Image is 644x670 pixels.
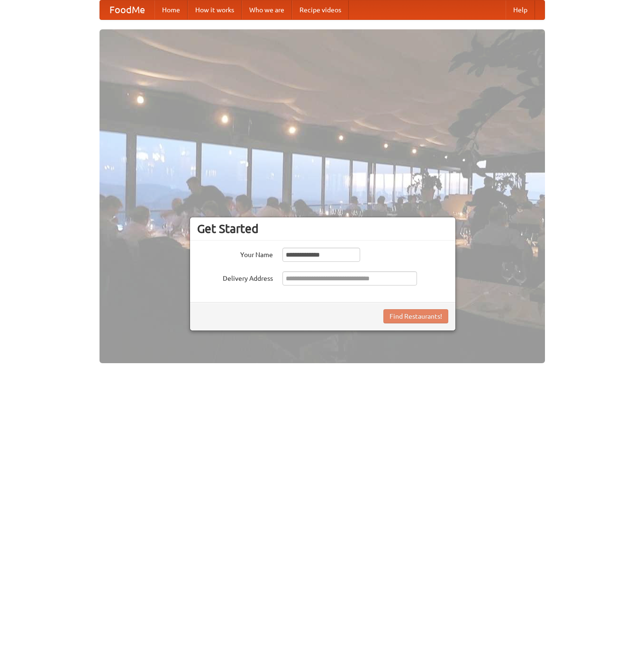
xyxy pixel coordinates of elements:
[383,309,448,323] button: Find Restaurants!
[197,248,273,259] label: Your Name
[100,0,154,19] a: FoodMe
[197,271,273,283] label: Delivery Address
[188,0,242,19] a: How it works
[242,0,292,19] a: Who we are
[292,0,349,19] a: Recipe videos
[197,222,448,236] h3: Get Started
[154,0,188,19] a: Home
[506,0,535,19] a: Help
